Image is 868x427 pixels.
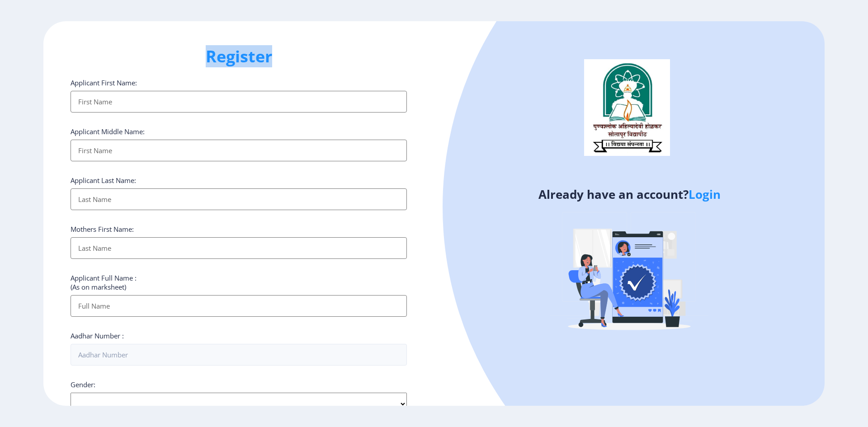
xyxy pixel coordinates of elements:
[71,91,407,113] input: First Name
[71,380,95,389] label: Gender:
[71,78,137,87] label: Applicant First Name:
[71,176,136,185] label: Applicant Last Name:
[689,186,721,202] a: Login
[550,195,708,353] img: Verified-rafiki.svg
[71,331,124,340] label: Aadhar Number :
[71,188,407,210] input: Last Name
[71,237,407,259] input: Last Name
[71,46,407,67] h1: Register
[584,59,670,156] img: logo
[71,295,407,317] input: Full Name
[441,187,818,202] h4: Already have an account?
[71,127,145,136] label: Applicant Middle Name:
[71,273,137,291] label: Applicant Full Name : (As on marksheet)
[71,225,134,234] label: Mothers First Name:
[71,140,407,161] input: First Name
[71,344,407,366] input: Aadhar Number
